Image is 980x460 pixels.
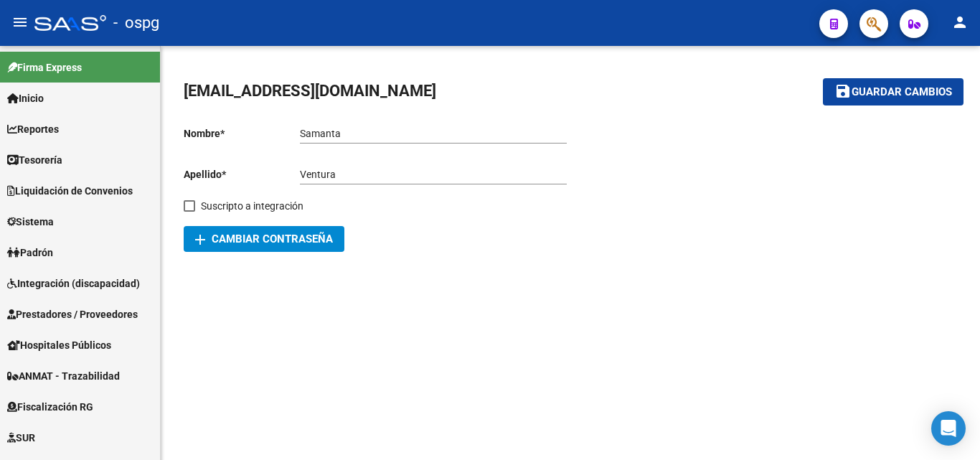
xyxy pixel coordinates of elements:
button: Guardar cambios [823,78,963,105]
span: Prestadores / Proveedores [7,306,138,322]
span: Sistema [7,214,54,230]
span: ANMAT - Trazabilidad [7,368,120,384]
span: Firma Express [7,60,82,75]
span: Padrón [7,245,53,260]
span: Reportes [7,121,59,137]
span: Suscripto a integración [201,197,303,215]
span: Fiscalización RG [7,399,93,415]
span: Guardar cambios [852,86,952,99]
span: - ospg [113,7,159,39]
span: Hospitales Públicos [7,337,111,353]
mat-icon: save [834,83,852,100]
span: Cambiar Contraseña [195,233,333,245]
span: [EMAIL_ADDRESS][DOMAIN_NAME] [184,82,436,100]
button: Cambiar Contraseña [184,226,344,252]
p: Nombre [184,126,300,141]
mat-icon: person [951,14,969,31]
span: Liquidación de Convenios [7,183,133,199]
div: Open Intercom Messenger [931,411,966,446]
mat-icon: menu [11,14,29,31]
span: Integración (discapacidad) [7,276,140,291]
span: Tesorería [7,152,62,168]
p: Apellido [184,166,300,182]
span: SUR [7,430,35,446]
mat-icon: add [192,231,209,248]
span: Inicio [7,90,44,106]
